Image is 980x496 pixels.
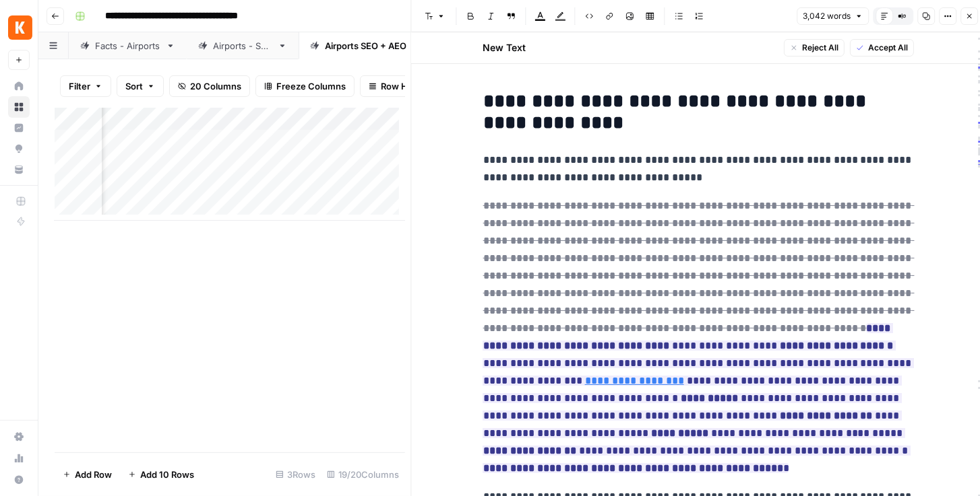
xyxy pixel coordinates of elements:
[190,79,241,93] span: 20 Columns
[360,75,438,97] button: Row Height
[55,464,120,485] button: Add Row
[8,426,30,448] a: Settings
[8,117,30,139] a: Insights
[869,42,909,54] span: Accept All
[8,11,30,44] button: Workspace: Kayak
[8,96,30,118] a: Browse
[803,10,851,22] span: 3,042 words
[255,75,355,97] button: Freeze Columns
[8,138,30,160] a: Opportunities
[8,159,30,180] a: Your Data
[187,32,299,59] a: Airports - SEO
[69,79,90,93] span: Filter
[299,32,433,59] a: Airports SEO + AEO
[325,39,406,52] div: Airports SEO + AEO
[125,79,143,93] span: Sort
[95,39,160,52] div: Facts - Airports
[117,75,164,97] button: Sort
[276,79,346,93] span: Freeze Columns
[120,464,202,485] button: Add 10 Rows
[69,32,187,59] a: Facts - Airports
[851,39,915,57] button: Accept All
[140,468,194,481] span: Add 10 Rows
[483,41,526,55] h2: New Text
[797,7,869,25] button: 3,042 words
[8,15,32,40] img: Kayak Logo
[803,42,839,54] span: Reject All
[75,468,112,481] span: Add Row
[8,75,30,97] a: Home
[169,75,250,97] button: 20 Columns
[321,464,405,485] div: 19/20 Columns
[60,75,111,97] button: Filter
[270,464,321,485] div: 3 Rows
[8,469,30,491] button: Help + Support
[381,79,429,93] span: Row Height
[785,39,845,57] button: Reject All
[213,39,272,52] div: Airports - SEO
[8,448,30,469] a: Usage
